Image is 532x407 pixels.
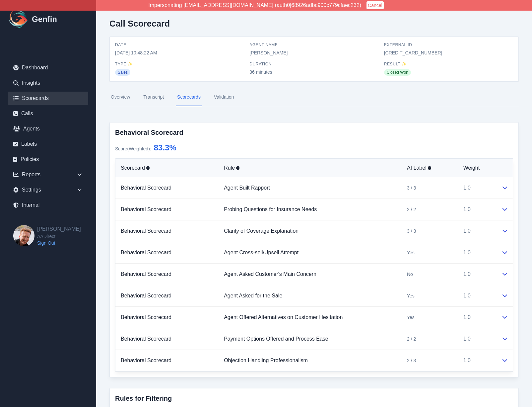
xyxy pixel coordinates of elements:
[458,177,496,199] td: 1.0
[407,357,416,364] span: 2 / 3
[115,146,151,151] span: Score (Weighted) :
[121,164,213,172] div: Scorecard
[458,264,496,285] td: 1.0
[109,88,519,106] nav: Tabs
[463,164,480,172] span: Weight
[249,69,378,75] span: 36 minutes
[224,185,270,191] a: Agent Built Rapport
[32,14,57,25] h1: Genfin
[121,336,171,342] a: Behavioral Scorecard
[458,199,496,220] td: 1.0
[121,206,171,212] a: Behavioral Scorecard
[8,107,88,120] a: Calls
[121,271,171,277] a: Behavioral Scorecard
[154,143,176,152] span: 83.3 %
[37,240,81,246] a: Sign Out
[384,61,513,67] span: Result ✨
[407,249,415,256] span: Yes
[407,314,415,321] span: Yes
[384,69,411,76] span: Closed Won
[121,228,171,234] a: Behavioral Scorecard
[115,49,244,56] span: [DATE] 10:48:22 AM
[109,19,170,29] h2: Call Scorecard
[458,220,496,242] td: 1.0
[8,61,88,74] a: Dashboard
[13,225,34,246] img: Brian Dunagan
[8,137,88,151] a: Labels
[8,168,88,181] div: Reports
[8,153,88,166] a: Policies
[213,88,235,106] a: Validation
[249,50,288,55] a: [PERSON_NAME]
[407,292,415,299] span: Yes
[109,88,131,106] a: Overview
[8,199,88,212] a: Internal
[176,88,202,106] a: Scorecards
[142,88,165,106] a: Transcript
[224,314,343,320] a: Agent Offered Alternatives on Customer Hesitation
[407,164,453,172] div: AI Label
[8,9,29,30] img: Logo
[458,328,496,350] td: 1.0
[224,206,317,212] a: Probing Questions for Insurance Needs
[121,314,171,320] a: Behavioral Scorecard
[8,122,88,135] a: Agents
[407,185,416,191] span: 3 / 3
[407,336,416,342] span: 2 / 2
[115,42,244,47] span: Date
[115,69,130,76] span: Sales
[224,228,299,234] a: Clarity of Coverage Explanation
[407,206,416,213] span: 2 / 2
[407,228,416,234] span: 3 / 3
[224,336,328,342] a: Payment Options Offered and Process Ease
[384,49,513,56] span: [CREDIT_CARD_NUMBER]
[458,307,496,328] td: 1.0
[458,285,496,307] td: 1.0
[115,394,513,403] h3: Rules for Filtering
[8,92,88,105] a: Scorecards
[249,61,378,67] span: Duration
[224,358,308,363] a: Objection Handling Professionalism
[121,250,171,255] a: Behavioral Scorecard
[384,42,513,47] span: External ID
[121,185,171,191] a: Behavioral Scorecard
[115,128,513,137] h3: Behavioral Scorecard
[121,293,171,298] a: Behavioral Scorecard
[224,164,396,172] div: Rule
[224,271,316,277] a: Agent Asked Customer's Main Concern
[224,293,282,298] a: Agent Asked for the Sale
[115,61,244,67] span: Type ✨
[8,76,88,90] a: Insights
[249,42,378,47] span: Agent Name
[458,350,496,371] td: 1.0
[458,242,496,264] td: 1.0
[407,271,413,278] span: No
[37,233,81,240] span: AADirect
[224,250,299,255] a: Agent Cross-sell/Upsell Attempt
[366,1,384,9] button: Cancel
[37,225,81,233] h2: [PERSON_NAME]
[121,358,171,363] a: Behavioral Scorecard
[8,183,88,197] div: Settings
